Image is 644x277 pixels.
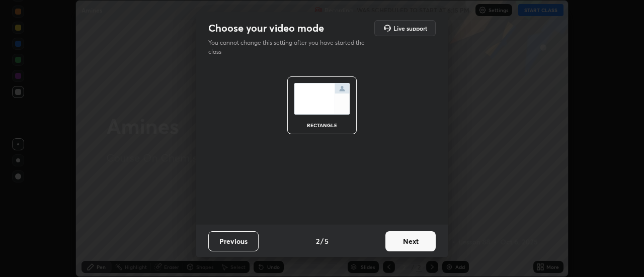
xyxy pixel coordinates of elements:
h2: Choose your video mode [208,22,324,35]
button: Next [385,231,436,251]
h5: Live support [393,25,427,31]
h4: / [320,236,324,246]
img: normalScreenIcon.ae25ed63.svg [294,83,350,115]
h4: 2 [316,236,319,246]
button: Previous [208,231,259,251]
div: rectangle [302,123,342,128]
h4: 5 [325,236,329,246]
p: You cannot change this setting after you have started the class [208,38,371,56]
